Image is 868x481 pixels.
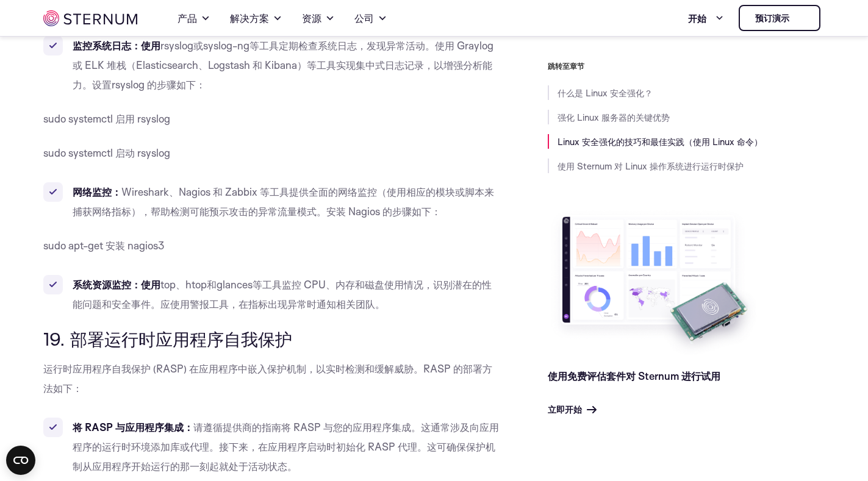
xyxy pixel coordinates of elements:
[43,239,164,252] font: sudo apt-get 安装 nagios3
[558,87,653,99] a: 什么是 Linux 安全强化？
[688,6,724,30] a: 开始
[230,12,269,24] font: 解决方案
[160,278,176,291] font: top
[193,39,203,52] font: 或
[73,278,160,291] font: 系统资源监控：使用
[160,39,193,52] font: rsyslog
[178,12,197,24] font: 产品
[558,136,762,148] a: Linux 安全强化的技巧和最佳实践（使用 Linux 命令）
[73,39,160,52] font: 监控系统日志：使用
[794,13,804,23] img: 胸骨
[73,185,494,218] font: Wireshark、Nagios 和 Zabbix 等工具提供全面的网络监控（使用相应的模块或脚本来捕获网络指标），帮助检测可能预示攻击的异常流量模式。安装 Nagios 的步骤如下：
[43,362,492,394] font: 运行时应用程序自我保护 (RASP) 在应用程序中嵌入保护机制，以实时检测和缓解威胁。RASP 的部署方法如下：
[185,278,207,291] font: htop
[43,327,292,350] font: 19. 部署运行时应用程序自我保护
[73,185,121,198] font: 网络监控：
[558,160,744,172] a: 使用 Sternum 对 Linux 操作系统进行运行时保护
[73,278,492,310] font: 监控 CPU、内存和磁盘使用情况，识别潜在的性能问题和安全事件。应使用警报工具，在指标出现异常时通知相关团队。
[73,39,493,91] font: 。使用 Graylog 或 ELK 堆栈（Elasticsearch、Logstash 和 Kibana）等工具实现集中式日志记录，以增强分析能力。设置
[112,78,196,91] font: rsyslog 的步骤如下
[548,369,720,382] a: 使用免费评估套件对 Sternum 进行试用
[302,12,321,24] font: 资源
[6,446,35,475] button: 打开 CMP 小部件
[558,112,670,123] a: 强化 Linux 服务器的关键优势
[217,278,253,291] font: glances
[354,12,374,24] font: 公司
[207,278,217,291] font: 和
[73,421,193,433] font: 将 RASP 与应用程序集成：
[548,207,761,359] img: 使用免费评估套件对 Sternum 进行试用
[548,402,597,417] a: 立即开始
[548,404,582,415] font: 立即开始
[755,12,789,24] font: 预订演示
[203,39,249,52] font: syslog-ng
[548,61,584,71] font: 跳转至章节
[43,112,170,125] font: sudo systemctl 启用 rsyslog
[73,421,499,472] font: 请遵循提供商的指南将 RASP 与您的应用程序集成。这通常涉及向应用程序的运行时环境添加库或代理。接下来，在应用程序启动时初始化 RASP 代理。这可确保保护机制从应用程序开始运行的那一刻起就处...
[196,78,206,91] font: ：
[739,5,820,31] a: 预订演示
[688,12,706,24] font: 开始
[43,10,137,26] img: 胸骨
[249,39,425,52] font: 等工具定期检查系统日志，发现异常活动
[43,146,170,159] font: sudo systemctl 启动 rsyslog
[176,278,185,291] font: 、
[253,278,282,291] font: 等工具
